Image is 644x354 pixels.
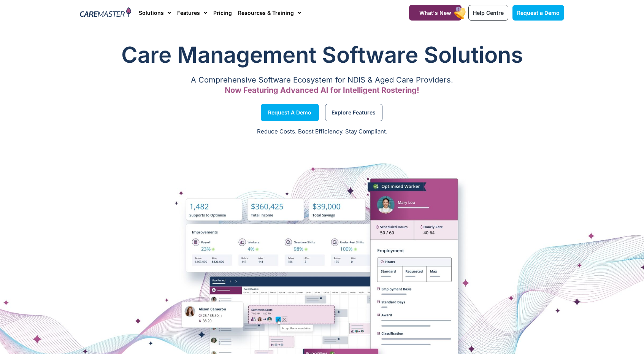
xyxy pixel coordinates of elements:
[419,10,451,16] span: What's New
[468,5,508,21] a: Help Centre
[325,104,382,121] a: Explore Features
[5,127,639,136] p: Reduce Costs. Boost Efficiency. Stay Compliant.
[261,104,319,121] a: Request a Demo
[225,86,419,95] span: Now Featuring Advanced AI for Intelligent Rostering!
[512,5,564,21] a: Request a Demo
[268,111,311,114] span: Request a Demo
[80,7,131,19] img: CareMaster Logo
[517,10,560,16] span: Request a Demo
[332,111,376,114] span: Explore Features
[80,78,564,83] p: A Comprehensive Software Ecosystem for NDIS & Aged Care Providers.
[80,40,564,70] h1: Care Management Software Solutions
[409,5,462,21] a: What's New
[473,10,504,16] span: Help Centre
